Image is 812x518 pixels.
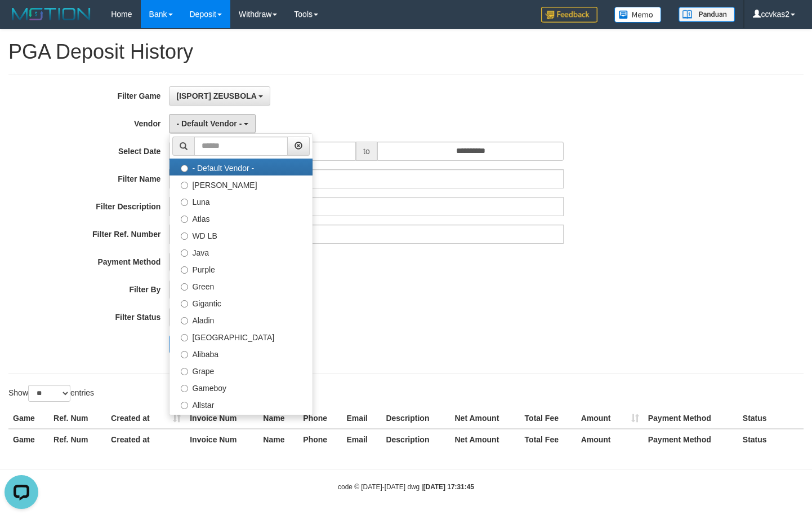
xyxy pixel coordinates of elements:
[5,5,38,38] button: Open LiveChat chat widget
[356,142,377,161] span: to
[181,199,188,206] input: Luna
[169,379,313,396] label: Gameboy
[181,182,188,189] input: [PERSON_NAME]
[258,429,298,450] th: Name
[169,362,313,379] label: Grape
[169,294,313,311] label: Gigantic
[450,408,520,429] th: Net Amount
[185,408,258,429] th: Invoice Num
[181,216,188,223] input: Atlas
[106,429,185,450] th: Created at
[541,7,597,23] img: Feedback.jpg
[169,114,256,133] button: - Default Vendor -
[181,317,188,324] input: Aladin
[169,260,313,277] label: Purple
[338,483,474,491] small: code © [DATE]-[DATE] dwg |
[169,86,270,106] button: [ISPORT] ZEUSBOLA
[679,7,735,22] img: panduan.png
[169,311,313,328] label: Aladin
[181,283,188,291] input: Green
[738,429,804,450] th: Status
[298,429,342,450] th: Phone
[181,351,188,358] input: Alibaba
[8,41,804,63] h1: PGA Deposit History
[169,396,313,412] label: Allstar
[8,385,94,402] label: Show entries
[181,385,188,392] input: Gameboy
[381,429,450,450] th: Description
[577,429,644,450] th: Amount
[169,277,313,294] label: Green
[169,209,313,226] label: Atlas
[28,385,70,402] select: Showentries
[258,408,298,429] th: Name
[169,412,313,429] label: Xtr
[185,429,258,450] th: Invoice Num
[169,192,313,209] label: Luna
[169,175,313,192] label: [PERSON_NAME]
[181,232,188,240] input: WD LB
[181,334,188,341] input: [GEOGRAPHIC_DATA]
[8,408,49,429] th: Game
[520,408,577,429] th: Total Fee
[169,243,313,260] label: Java
[181,266,188,274] input: Purple
[169,226,313,243] label: WD LB
[644,408,738,429] th: Payment Method
[169,345,313,362] label: Alibaba
[381,408,450,429] th: Description
[106,408,185,429] th: Created at
[181,249,188,257] input: Java
[342,429,381,450] th: Email
[176,119,242,128] span: - Default Vendor -
[644,429,738,450] th: Payment Method
[49,429,106,450] th: Ref. Num
[423,483,474,491] strong: [DATE] 17:31:45
[298,408,342,429] th: Phone
[520,429,577,450] th: Total Fee
[577,408,644,429] th: Amount
[342,408,381,429] th: Email
[181,165,188,172] input: - Default Vendor -
[181,402,188,409] input: Allstar
[8,429,49,450] th: Game
[738,408,804,429] th: Status
[169,159,313,175] label: - Default Vendor -
[181,368,188,375] input: Grape
[176,91,256,100] span: [ISPORT] ZEUSBOLA
[450,429,520,450] th: Net Amount
[49,408,106,429] th: Ref. Num
[614,7,662,23] img: Button%20Memo.svg
[8,6,94,23] img: MOTION_logo.png
[181,300,188,308] input: Gigantic
[169,328,313,345] label: [GEOGRAPHIC_DATA]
